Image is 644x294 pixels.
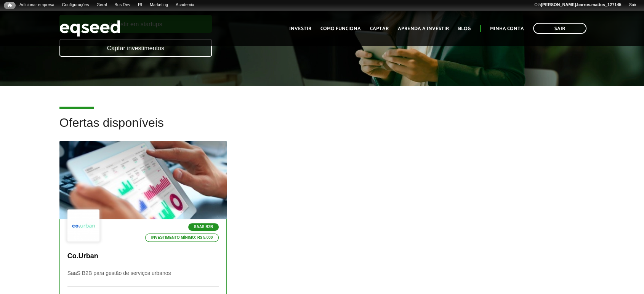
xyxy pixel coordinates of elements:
p: SaaS B2B [188,223,219,231]
a: Configurações [58,2,93,8]
span: Início [8,3,12,8]
p: SaaS B2B para gestão de serviços urbanos [67,270,219,286]
a: Início [4,2,16,9]
a: Como funciona [320,26,361,31]
a: Adicionar empresa [16,2,58,8]
a: Captar investimentos [59,39,212,57]
a: Bus Dev [111,2,134,8]
a: Investir [289,26,311,31]
a: Aprenda a investir [398,26,449,31]
a: Olá[PERSON_NAME].barros.mattos_127145 [530,2,625,8]
p: Co.Urban [67,252,219,260]
a: Minha conta [490,26,524,31]
a: Marketing [146,2,172,8]
a: Sair [533,23,586,34]
a: Sair [625,2,640,8]
a: Geral [93,2,111,8]
strong: [PERSON_NAME].barros.mattos_127145 [541,2,621,7]
a: Blog [458,26,471,31]
img: EqSeed [59,18,120,38]
p: Investimento mínimo: R$ 5.000 [145,233,219,242]
a: Captar [370,26,389,31]
a: RI [134,2,146,8]
a: Academia [172,2,198,8]
h2: Ofertas disponíveis [59,116,585,141]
